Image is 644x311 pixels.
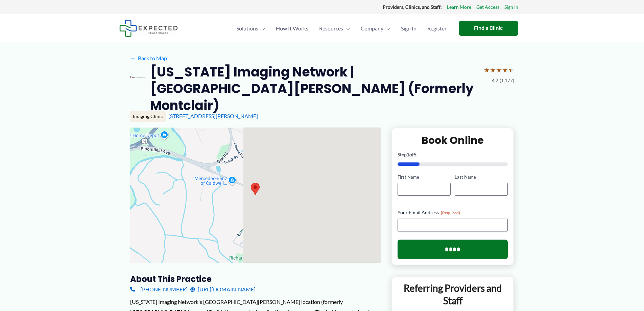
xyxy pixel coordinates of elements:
span: 4.7 [492,76,498,85]
span: Sign In [401,17,416,40]
div: Imaging Clinic [130,111,166,122]
span: Company [361,17,383,40]
span: Register [427,17,447,40]
h2: Book Online [398,134,508,147]
span: 1 [407,152,409,157]
img: Expected Healthcare Logo - side, dark font, small [119,20,178,37]
a: CompanyMenu Toggle [355,17,396,40]
span: How It Works [276,17,308,40]
span: Solutions [236,17,258,40]
h3: About this practice [130,274,381,284]
nav: Primary Site Navigation [231,17,452,40]
label: Your Email Address [398,209,508,216]
p: Step of [398,152,508,157]
span: Menu Toggle [383,17,390,40]
label: Last Name [455,174,508,180]
span: (Required) [441,210,460,215]
a: Find a Clinic [459,21,518,36]
span: Resources [319,17,343,40]
a: Learn More [447,3,471,12]
p: Referring Providers and Staff [397,282,508,307]
h2: [US_STATE] Imaging Network | [GEOGRAPHIC_DATA][PERSON_NAME] (Formerly Montclair) [150,64,478,114]
span: 5 [414,152,416,157]
span: ★ [484,64,490,76]
span: ★ [490,64,496,76]
span: ← [130,55,137,61]
a: Sign In [396,17,422,40]
span: ★ [502,64,508,76]
a: ←Back to Map [130,53,167,63]
a: SolutionsMenu Toggle [231,17,270,40]
span: Menu Toggle [258,17,265,40]
strong: Providers, Clinics, and Staff: [383,4,442,10]
span: Menu Toggle [343,17,350,40]
a: [URL][DOMAIN_NAME] [190,284,256,294]
a: ResourcesMenu Toggle [314,17,355,40]
a: How It Works [270,17,314,40]
span: (1,177) [500,76,514,85]
a: Sign In [504,3,518,12]
a: [STREET_ADDRESS][PERSON_NAME] [168,113,258,119]
span: ★ [508,64,514,76]
span: ★ [496,64,502,76]
a: Get Access [476,3,499,12]
a: [PHONE_NUMBER] [130,284,188,294]
label: First Name [398,174,451,180]
a: Register [422,17,452,40]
